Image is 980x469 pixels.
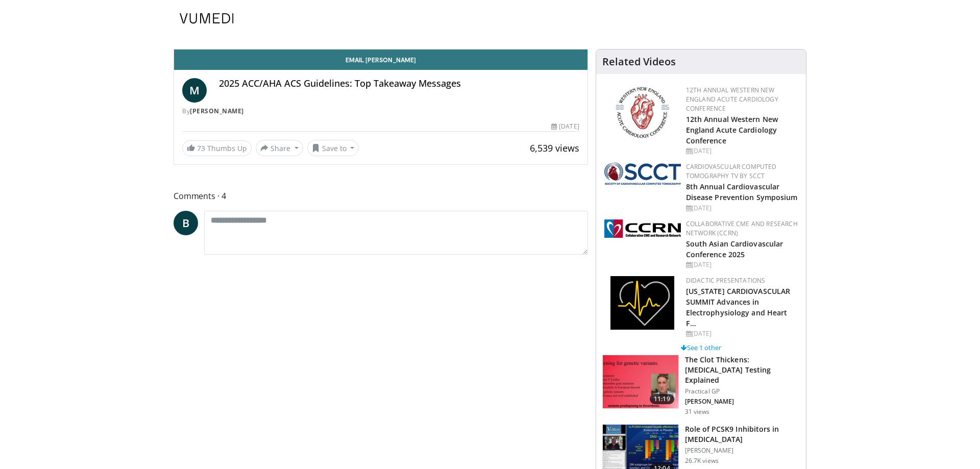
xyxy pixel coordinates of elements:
[685,408,710,416] p: 31 views
[180,13,234,23] img: VuMedi Logo
[174,50,587,70] a: Email [PERSON_NAME]
[686,182,798,202] a: 8th Annual Cardiovascular Disease Prevention Symposium
[686,219,798,237] a: Collaborative CME and Research Network (CCRN)
[530,142,579,154] span: 6,539 views
[219,78,579,89] h4: 2025 ACC/AHA ACS Guidelines: Top Takeaway Messages
[685,398,800,406] p: Fernando Florido
[614,86,671,139] img: 0954f259-7907-4053-a817-32a96463ecc8.png.150x105_q85_autocrop_double_scale_upscale_version-0.2.png
[551,122,579,131] div: [DATE]
[610,276,674,330] img: 1860aa7a-ba06-47e3-81a4-3dc728c2b4cf.png.150x105_q85_autocrop_double_scale_upscale_version-0.2.png
[686,114,778,145] a: 12th Annual Western New England Acute Cardiology Conference
[603,355,678,408] img: 7b0db7e1-b310-4414-a1d3-dac447dbe739.150x105_q85_crop-smart_upscale.jpg
[602,56,676,68] h4: Related Videos
[602,355,800,416] a: 11:19 The Clot Thickens: [MEDICAL_DATA] Testing Explained Practical GP [PERSON_NAME] 31 views
[686,162,777,180] a: Cardiovascular Computed Tomography TV by SCCT
[190,107,244,115] a: [PERSON_NAME]
[174,211,198,235] a: B
[685,355,800,385] h3: The Clot Thickens: [MEDICAL_DATA] Testing Explained
[650,394,674,404] span: 11:19
[604,219,681,238] img: a04ee3ba-8487-4636-b0fb-5e8d268f3737.png.150x105_q85_autocrop_double_scale_upscale_version-0.2.png
[307,140,359,156] button: Save to
[685,457,719,465] p: 26.7K views
[604,162,681,185] img: 51a70120-4f25-49cc-93a4-67582377e75f.png.150x105_q85_autocrop_double_scale_upscale_version-0.2.png
[686,329,798,338] div: [DATE]
[686,204,798,213] div: [DATE]
[256,140,303,156] button: Share
[197,143,205,153] span: 73
[686,286,791,328] a: [US_STATE] CARDIOVASCULAR SUMMIT Advances in Electrophysiology and Heart F…
[174,189,588,203] span: Comments 4
[182,78,207,103] a: M
[182,140,252,156] a: 73 Thumbs Up
[686,239,783,259] a: South Asian Cardiovascular Conference 2025
[685,447,800,455] p: [PERSON_NAME]
[685,387,800,396] p: Practical GP
[685,424,800,445] h3: Role of PCSK9 Inhibitors in [MEDICAL_DATA]
[686,285,798,328] h2: IOWA CARDIOVASCULAR SUMMIT Advances in Electrophysiology and Heart Failure
[681,343,721,352] a: See 1 other
[686,260,798,269] div: [DATE]
[182,107,579,116] div: By
[686,146,798,156] div: [DATE]
[686,276,798,285] div: Didactic Presentations
[686,86,778,113] a: 12th Annual Western New England Acute Cardiology Conference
